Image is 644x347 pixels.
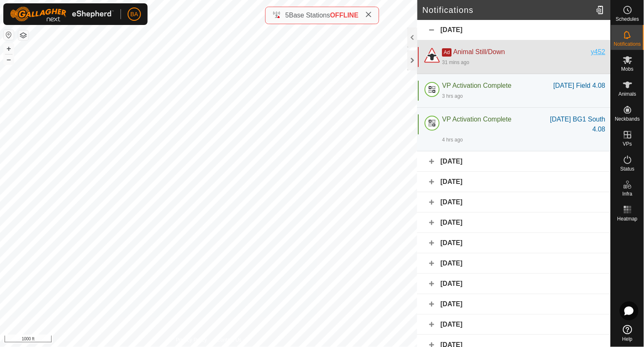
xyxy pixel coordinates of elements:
div: [DATE] [417,20,611,40]
div: 3 hrs ago [442,92,463,100]
span: Status [620,166,634,171]
span: OFFLINE [330,12,358,19]
button: + [4,44,14,54]
div: [DATE] [417,274,611,294]
div: [DATE] [417,192,611,213]
div: 31 mins ago [442,59,469,66]
div: [DATE] [417,294,611,315]
img: Gallagher Logo [10,7,114,22]
div: [DATE] [417,315,611,335]
span: Mobs [622,67,634,72]
span: Schedules [616,17,639,22]
a: Privacy Policy [176,336,207,344]
h2: Notifications [422,5,593,15]
button: – [4,55,14,64]
span: Neckbands [615,116,640,121]
span: VP Activation Complete [442,116,512,123]
div: [DATE] Field 4.08 [554,81,606,91]
span: Animals [619,92,637,97]
span: 5 [285,12,289,19]
div: [DATE] [417,213,611,233]
span: VP Activation Complete [442,82,512,89]
span: Infra [622,191,632,196]
div: [DATE] [417,253,611,274]
button: Reset Map [4,30,14,40]
span: Heatmap [617,216,638,221]
span: Help [622,337,633,342]
div: [DATE] [417,233,611,253]
span: Base Stations [289,12,330,19]
div: y452 [591,47,606,57]
div: [DATE] [417,151,611,172]
div: [DATE] [417,172,611,192]
span: Animal Still/Down [454,48,505,55]
span: VPs [623,141,632,146]
span: BA [131,10,138,19]
a: Help [611,322,644,345]
div: 4 hrs ago [442,136,463,144]
div: [DATE] BG1 South 4.08 [540,114,606,134]
button: Map Layers [18,30,28,40]
a: Contact Us [217,336,242,344]
span: Ad [442,48,452,57]
span: Notifications [614,42,641,47]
